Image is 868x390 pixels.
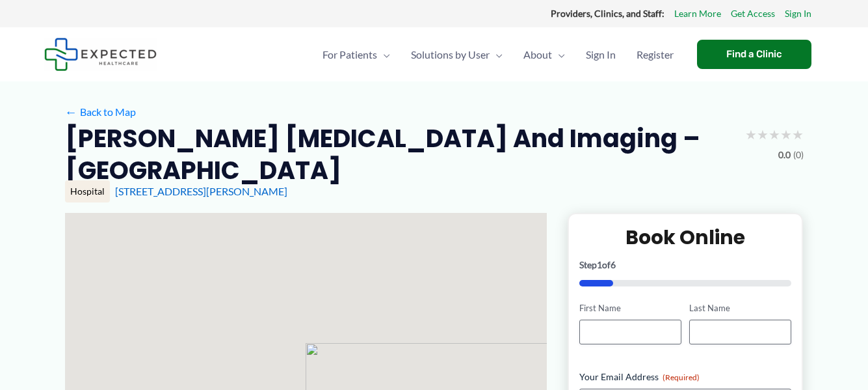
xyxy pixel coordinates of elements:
strong: Providers, Clinics, and Staff: [551,8,664,19]
span: For Patients [322,32,377,77]
span: 1 [597,259,602,270]
a: Learn More [674,5,721,22]
a: Sign In [785,5,811,22]
span: ★ [745,122,757,146]
p: Step of [579,260,792,270]
span: ★ [792,122,804,146]
a: Find a Clinic [697,40,811,69]
a: Sign In [575,32,626,77]
span: (Required) [663,372,700,382]
span: ★ [780,122,792,146]
div: Hospital [65,180,110,202]
nav: Primary Site Navigation [312,32,684,77]
a: Register [626,32,684,77]
h2: [PERSON_NAME] [MEDICAL_DATA] and Imaging – [GEOGRAPHIC_DATA] [65,122,735,187]
h2: Book Online [579,225,792,250]
span: ← [65,105,77,118]
a: For PatientsMenu Toggle [312,32,401,77]
span: ★ [757,122,769,146]
label: First Name [579,302,681,314]
span: Menu Toggle [377,32,390,77]
span: Register [637,32,674,77]
span: 0.0 [778,146,791,163]
a: Get Access [731,5,775,22]
span: Menu Toggle [490,32,503,77]
img: Expected Healthcare Logo - side, dark font, small [44,38,157,71]
span: Menu Toggle [552,32,565,77]
label: Your Email Address [579,370,792,383]
span: Solutions by User [411,32,490,77]
span: Sign In [586,32,616,77]
span: About [523,32,552,77]
span: ★ [769,122,780,146]
a: ←Back to Map [65,102,136,122]
a: AboutMenu Toggle [513,32,575,77]
span: 6 [611,259,616,270]
label: Last Name [689,302,791,314]
span: (0) [793,146,804,163]
a: Solutions by UserMenu Toggle [401,32,513,77]
a: [STREET_ADDRESS][PERSON_NAME] [115,185,287,197]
